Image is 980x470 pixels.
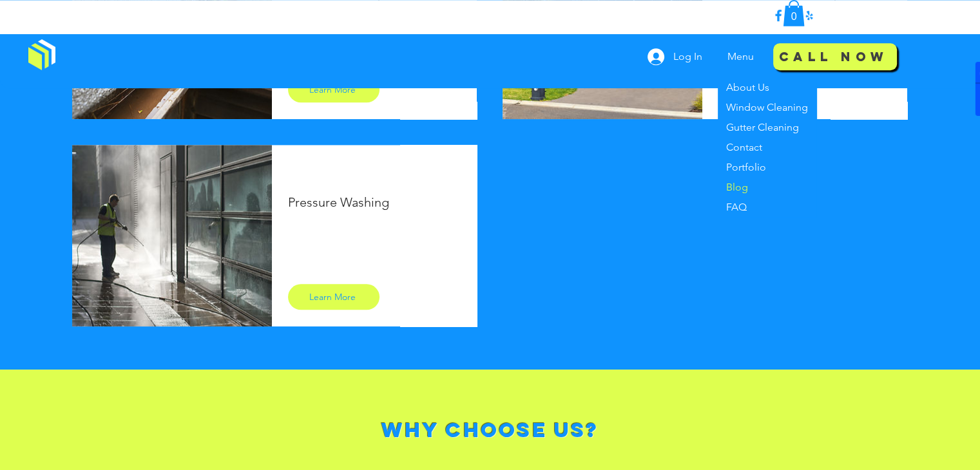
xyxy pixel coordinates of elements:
span: Pressure Washing [288,194,389,210]
p: Gutter Cleaning [721,117,804,137]
p: Menu [721,41,760,73]
a: Call Now [773,42,897,71]
a: FAQ [718,197,816,217]
img: Commercial Power Wash [72,145,272,326]
a: Learn More [288,77,380,102]
ul: Social Bar [771,8,817,23]
p: FAQ [721,197,752,217]
a: Contact [718,137,816,157]
a: Gutter Cleaning [718,117,816,137]
nav: Site [718,41,767,73]
span: Learn More [309,291,356,303]
img: Yelp! [802,8,817,23]
span: Call Now [779,48,888,64]
span: Learn More [309,84,356,95]
button: Learn More [288,284,380,310]
span: Why Choose Us? [381,417,599,443]
a: Window Cleaning [718,97,816,117]
iframe: Wix Chat [742,415,980,470]
a: Portfolio [718,157,816,177]
p: Contact [721,137,767,157]
div: Menu [718,41,767,73]
a: About Us [718,77,816,97]
p: Blog [721,177,753,197]
button: Log In [639,44,711,69]
p: About Us [721,77,774,97]
p: Portfolio [721,157,771,177]
span: Log In [669,50,707,64]
img: Window Cleaning Budds, Affordable window cleaning services near me in Los Angeles [28,39,55,70]
a: Blog [718,177,816,197]
p: Window Cleaning [721,97,813,117]
img: Facebook [771,8,786,23]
